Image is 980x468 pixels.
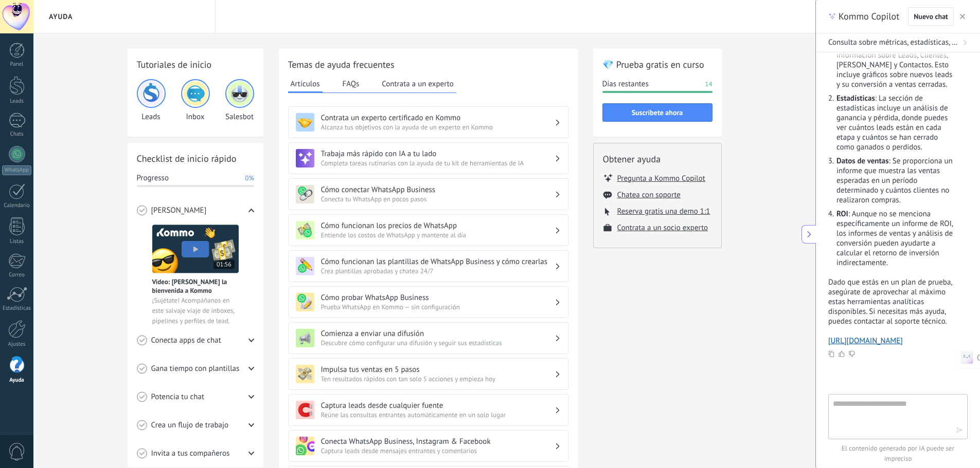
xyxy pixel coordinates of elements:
span: Kommo Copilot [839,10,899,23]
div: Listas [2,238,32,245]
div: Leads [137,79,166,122]
div: Estadísticas [2,305,32,312]
h2: Tutoriales de inicio [137,58,254,71]
p: Dado que estás en un plan de prueba, asegúrate de aprovechar al máximo estas herramientas analíti... [828,277,955,326]
span: Nuevo chat [914,13,948,20]
span: Suscríbete ahora [632,109,683,116]
div: Calendario [2,202,32,209]
strong: Datos de ventas [836,156,889,166]
h2: Checklist de inicio rápido [137,152,254,165]
button: Artículos [288,76,323,93]
h3: Cómo conectar WhatsApp Business [321,185,555,195]
h3: Cómo probar WhatsApp Business [321,293,555,303]
span: Días restantes [602,79,649,89]
div: Leads [2,98,32,105]
span: El contenido generado por IA puede ser impreciso [828,443,968,464]
span: Conecta tu WhatsApp en pocos pasos [321,195,555,203]
h2: Temas de ayuda frecuentes [288,58,568,71]
div: Salesbot [225,79,254,122]
p: : Aunque no se menciona específicamente un informe de ROI, los informes de ventas y análisis de c... [836,209,955,268]
button: Pregunta a Kommo Copilot [617,173,705,183]
h3: Conecta WhatsApp Business, Instagram & Facebook [321,437,555,446]
span: 14 [705,79,712,89]
span: Descubre cómo configurar una difusión y seguir sus estadísticas [321,339,555,347]
p: : Se proporciona un informe que muestra las ventas esperadas en un período determinado y cuántos ... [836,156,955,205]
span: Ten resultados rápidos con tan solo 5 acciones y empieza hoy [321,375,555,383]
button: Consulta sobre métricas, estadísticas, ventas y ROI [816,33,980,52]
span: Gana tiempo con plantillas [151,364,240,374]
div: Chats [2,131,32,138]
h3: Contrata un experto certificado en Kommo [321,113,555,123]
div: Ayuda [2,377,32,384]
span: Prueba WhatsApp en Kommo — sin configuración [321,303,555,311]
h3: Cómo funcionan las plantillas de WhatsApp Business y cómo crearlas [321,257,555,267]
span: Completa tareas rutinarias con la ayuda de tu kit de herramientas de IA [321,159,555,167]
span: ¡Sujétate! Acompáñanos en este salvaje viaje de inboxes, pipelines y perfiles de lead. [152,295,239,326]
div: Ajustes [2,341,32,348]
span: Potencia tu chat [151,392,205,402]
div: Inbox [181,79,210,122]
span: Crea plantillas aprobadas y chatea 24/7 [321,267,555,275]
span: Consulta sobre métricas, estadísticas, ventas y ROI [828,38,959,48]
span: Vídeo: [PERSON_NAME] la bienvenida a Kommo [152,277,239,295]
a: [URL][DOMAIN_NAME] [828,336,903,346]
span: Entiende los costos de WhatsApp y mantente al día [321,231,555,239]
h3: Cómo funcionan los precios de WhatsApp [321,221,555,231]
h2: Obtener ayuda [603,153,712,165]
strong: ROI [836,209,848,219]
button: Nuevo chat [908,7,954,26]
button: FAQs [340,76,362,91]
h3: Comienza a enviar una difusión [321,329,555,339]
button: Reserva gratis una demo 1:1 [617,207,710,216]
h2: 💎 Prueba gratis en curso [602,58,712,71]
button: Chatea con soporte [617,190,681,200]
button: Suscríbete ahora [602,103,712,122]
span: Alcanza tus objetivos con la ayuda de un experto en Kommo [321,123,555,132]
div: Panel [2,61,32,68]
h3: Impulsa tus ventas en 5 pasos [321,365,555,375]
div: Correo [2,272,32,278]
strong: Estadísticas [836,93,875,103]
button: Contrata a un socio experto [617,223,708,233]
img: Meet video [152,224,239,273]
span: Crea un flujo de trabajo [151,420,229,430]
div: WhatsApp [2,165,31,175]
span: Reúne las consultas entrantes automáticamente en un solo lugar [321,410,555,419]
span: 0% [245,173,254,183]
span: Invita a tus compañeros [151,448,230,459]
h3: Captura leads desde cualquier fuente [321,401,555,410]
h3: Trabaja más rápido con IA a tu lado [321,149,555,159]
span: Progresso [137,173,169,183]
p: : Puedes acceder a informes que te mostrarán información sobre Leads, Clientes, [PERSON_NAME] y C... [836,31,955,89]
button: Contrata a un experto [379,76,456,91]
span: Captura leads desde mensajes entrantes y comentarios [321,446,555,455]
span: Conecta apps de chat [151,335,221,346]
span: [PERSON_NAME] [151,205,207,216]
p: : La sección de estadísticas incluye un análisis de ganancia y pérdida, donde puedes ver cuántos ... [836,93,955,152]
